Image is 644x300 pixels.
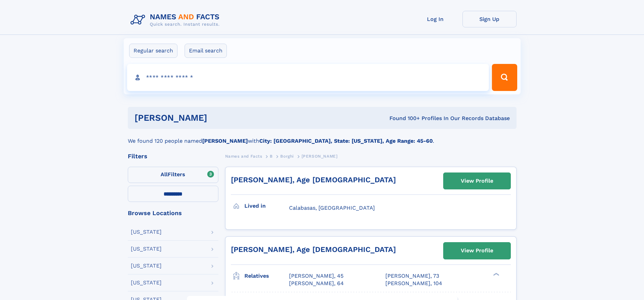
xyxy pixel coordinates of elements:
[385,280,442,287] a: [PERSON_NAME], 104
[270,152,273,160] a: B
[289,272,343,280] a: [PERSON_NAME], 45
[289,205,375,211] span: Calabasas, [GEOGRAPHIC_DATA]
[385,272,439,280] a: [PERSON_NAME], 73
[129,44,177,58] label: Regular search
[461,173,493,189] div: View Profile
[461,243,493,258] div: View Profile
[302,154,338,159] span: [PERSON_NAME]
[444,173,510,189] a: View Profile
[202,138,248,144] b: [PERSON_NAME]
[161,171,168,178] span: All
[131,246,162,252] div: [US_STATE]
[408,11,462,27] a: Log In
[131,280,162,285] div: [US_STATE]
[280,154,294,159] span: Borghi
[231,245,396,254] a: [PERSON_NAME], Age [DEMOGRAPHIC_DATA]
[298,115,510,122] div: Found 100+ Profiles In Our Records Database
[462,11,517,27] a: Sign Up
[270,154,273,159] span: B
[492,272,500,276] div: ❯
[231,176,396,184] a: [PERSON_NAME], Age [DEMOGRAPHIC_DATA]
[128,167,218,183] label: Filters
[127,64,489,91] input: search input
[135,114,299,122] h1: [PERSON_NAME]
[444,243,510,259] a: View Profile
[128,153,218,159] div: Filters
[244,270,289,282] h3: Relatives
[492,64,517,91] button: Search Button
[289,280,344,287] a: [PERSON_NAME], 64
[259,138,433,144] b: City: [GEOGRAPHIC_DATA], State: [US_STATE], Age Range: 45-60
[131,263,162,269] div: [US_STATE]
[128,11,225,29] img: Logo Names and Facts
[225,152,262,160] a: Names and Facts
[244,200,289,212] h3: Lived in
[185,44,227,58] label: Email search
[128,129,517,145] div: We found 120 people named with .
[280,152,294,160] a: Borghi
[128,210,218,216] div: Browse Locations
[131,229,162,235] div: [US_STATE]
